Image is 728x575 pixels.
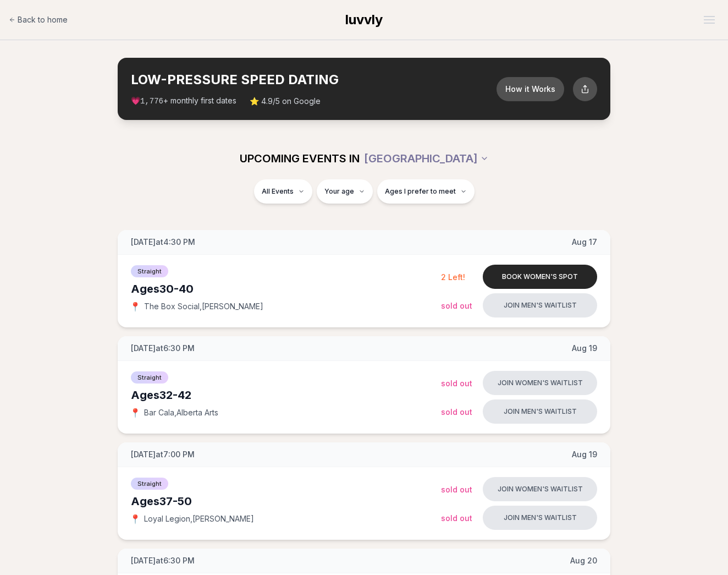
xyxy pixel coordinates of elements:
button: Join men's waitlist [483,293,597,317]
span: Ages I prefer to meet [385,187,456,196]
span: Sold Out [441,407,472,417]
button: Book women's spot [483,265,597,289]
span: 📍 [131,514,140,523]
button: Join men's waitlist [483,399,597,424]
button: Join men's waitlist [483,506,597,530]
button: Join women's waitlist [483,371,597,395]
span: All Events [262,187,294,196]
button: Ages I prefer to meet [377,179,475,204]
span: [DATE] at 4:30 PM [131,237,195,248]
span: Back to home [18,14,68,25]
button: [GEOGRAPHIC_DATA] [364,146,489,171]
span: Bar Cala , Alberta Arts [144,407,218,418]
span: 1,776 [140,97,163,106]
span: Sold Out [441,513,472,523]
button: How it Works [497,77,564,101]
span: [DATE] at 6:30 PM [131,343,195,354]
button: Join women's waitlist [483,477,597,501]
span: The Box Social , [PERSON_NAME] [144,301,263,312]
span: Straight [131,265,168,277]
span: Straight [131,371,168,384]
button: Your age [317,179,373,204]
span: 💗 + monthly first dates [131,95,236,107]
h2: LOW-PRESSURE SPEED DATING [131,71,497,89]
div: Ages 30-40 [131,281,441,297]
span: Straight [131,478,168,490]
span: Aug 19 [572,343,597,354]
div: Ages 32-42 [131,387,441,403]
span: [DATE] at 7:00 PM [131,449,195,460]
span: 📍 [131,408,140,417]
span: Aug 19 [572,449,597,460]
span: Aug 20 [570,555,597,566]
a: Back to home [9,9,68,31]
button: All Events [254,179,312,204]
span: 2 Left! [441,272,465,282]
div: Ages 37-50 [131,494,441,509]
span: luvvly [345,12,383,28]
span: 📍 [131,302,140,311]
span: Sold Out [441,485,472,494]
span: ⭐ 4.9/5 on Google [250,96,321,107]
span: Loyal Legion , [PERSON_NAME] [144,513,254,524]
span: Your age [324,187,354,196]
a: luvvly [345,11,383,29]
span: UPCOMING EVENTS IN [240,151,360,166]
span: Aug 17 [572,237,597,248]
span: [DATE] at 6:30 PM [131,555,195,566]
span: Sold Out [441,379,472,388]
button: Open menu [699,12,719,28]
span: Sold Out [441,301,472,310]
